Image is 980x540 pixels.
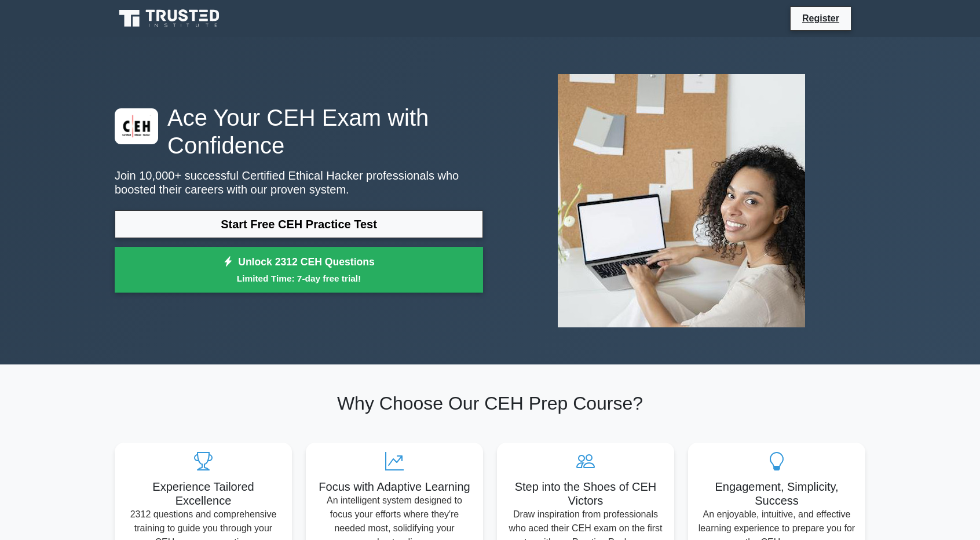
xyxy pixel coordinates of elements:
h2: Why Choose Our CEH Prep Course? [115,392,865,414]
small: Limited Time: 7-day free trial! [129,272,469,285]
h5: Experience Tailored Excellence [124,480,283,508]
a: Register [795,11,846,25]
a: Start Free CEH Practice Test [115,210,483,238]
p: Join 10,000+ successful Certified Ethical Hacker professionals who boosted their careers with our... [115,169,483,196]
h1: Ace Your CEH Exam with Confidence [115,104,483,159]
a: Unlock 2312 CEH QuestionsLimited Time: 7-day free trial! [115,247,483,293]
h5: Engagement, Simplicity, Success [697,480,856,508]
h5: Focus with Adaptive Learning [315,480,474,494]
h5: Step into the Shoes of CEH Victors [506,480,665,508]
